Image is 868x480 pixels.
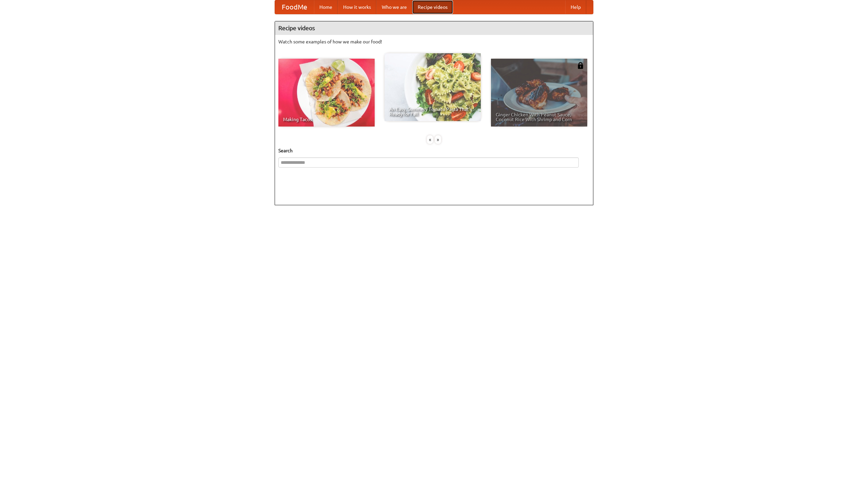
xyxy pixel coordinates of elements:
div: « [427,135,433,144]
div: » [435,135,441,144]
a: Home [314,0,338,14]
a: Help [565,0,586,14]
a: Who we are [376,0,412,14]
span: Making Tacos [283,117,370,122]
a: FoodMe [275,0,314,14]
p: Watch some examples of how we make our food! [278,38,590,45]
span: An Easy, Summery Tomato Pasta That's Ready for Fall [389,107,476,116]
h4: Recipe videos [275,21,593,35]
a: Making Tacos [278,59,375,127]
a: An Easy, Summery Tomato Pasta That's Ready for Fall [384,53,481,121]
h5: Search [278,147,590,154]
a: How it works [338,0,376,14]
a: Recipe videos [412,0,453,14]
img: 483408.png [577,62,584,69]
